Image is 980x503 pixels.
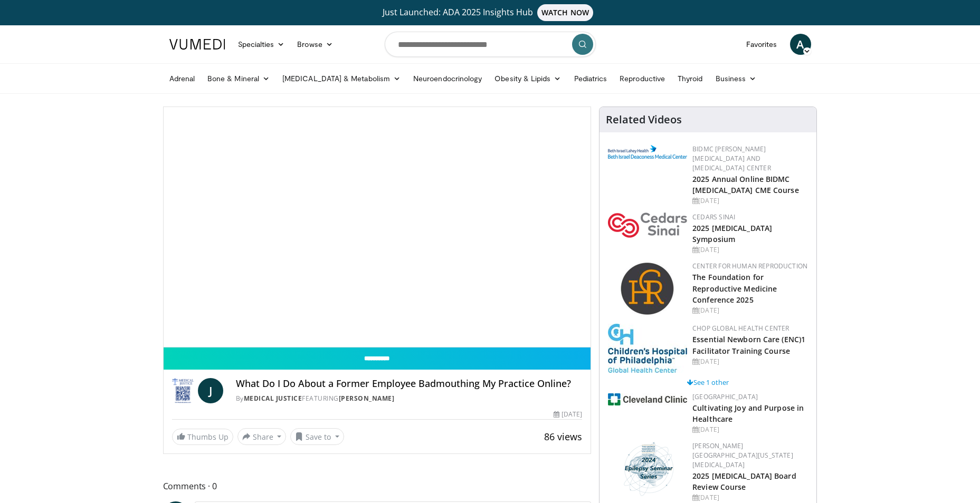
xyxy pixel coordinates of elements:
[554,410,582,419] div: [DATE]
[407,68,488,89] a: Neuroendocrinology
[163,68,202,89] a: Adrenal
[236,394,583,403] div: By FEATURING
[620,262,675,317] img: c058e059-5986-4522-8e32-16b7599f4943.png.150x105_q85_autocrop_double_scale_upscale_version-0.2.png
[236,378,583,390] h4: What Do I Do About a Former Employee Badmouthing My Practice Online?
[692,223,772,244] a: 2025 [MEDICAL_DATA] Symposium
[608,145,687,159] img: c96b19ec-a48b-46a9-9095-935f19585444.png.150x105_q85_autocrop_double_scale_upscale_version-0.2.png
[692,425,808,434] div: [DATE]
[692,392,758,401] a: [GEOGRAPHIC_DATA]
[164,107,591,347] video-js: Video Player
[198,378,223,403] a: J
[290,428,344,445] button: Save to
[244,394,302,403] a: Medical Justice
[692,196,808,206] div: [DATE]
[237,428,287,445] button: Share
[692,262,807,270] a: Center for Human Reproduction
[608,393,687,405] img: 1ef99228-8384-4f7a-af87-49a18d542794.png.150x105_q85_autocrop_double_scale_upscale_version-0.2.jpg
[692,403,804,424] a: Cultivating Joy and Purpose in Healthcare
[163,479,592,493] span: Comments 0
[692,212,735,221] a: Cedars Sinai
[687,378,729,387] a: See 1 other
[232,34,291,55] a: Specialties
[608,324,687,373] img: 8fbf8b72-0f77-40e1-90f4-9648163fd298.jpg.150x105_q85_autocrop_double_scale_upscale_version-0.2.jpg
[692,174,799,195] a: 2025 Annual Online BIDMC [MEDICAL_DATA] CME Course
[619,441,677,497] img: 76bc84c6-69a7-4c34-b56c-bd0b7f71564d.png.150x105_q85_autocrop_double_scale_upscale_version-0.2.png
[339,394,395,403] a: [PERSON_NAME]
[201,68,276,89] a: Bone & Mineral
[606,113,682,126] h4: Related Videos
[291,34,339,55] a: Browse
[385,32,596,57] input: Search topics, interventions
[537,4,593,21] span: WATCH NOW
[671,68,709,89] a: Thyroid
[172,429,233,445] a: Thumbs Up
[488,68,567,89] a: Obesity & Lipids
[692,272,777,304] a: The Foundation for Reproductive Medicine Conference 2025
[692,441,793,469] a: [PERSON_NAME][GEOGRAPHIC_DATA][US_STATE][MEDICAL_DATA]
[276,68,407,89] a: [MEDICAL_DATA] & Metabolism
[692,245,808,255] div: [DATE]
[692,324,789,333] a: CHOP Global Health Center
[692,334,805,355] a: Essential Newborn Care (ENC)1 Facilitator Training Course
[790,34,811,55] a: A
[740,34,784,55] a: Favorites
[692,357,808,366] div: [DATE]
[568,68,614,89] a: Pediatrics
[709,68,763,89] a: Business
[692,471,796,492] a: 2025 [MEDICAL_DATA] Board Review Course
[692,306,808,315] div: [DATE]
[613,68,671,89] a: Reproductive
[544,430,582,443] span: 86 views
[692,493,808,502] div: [DATE]
[171,4,810,21] a: Just Launched: ADA 2025 Insights HubWATCH NOW
[692,144,771,172] a: BIDMC [PERSON_NAME][MEDICAL_DATA] and [MEDICAL_DATA] Center
[169,39,225,50] img: VuMedi Logo
[172,378,194,403] img: Medical Justice
[608,212,687,238] img: 7e905080-f4a2-4088-8787-33ce2bef9ada.png.150x105_q85_autocrop_double_scale_upscale_version-0.2.png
